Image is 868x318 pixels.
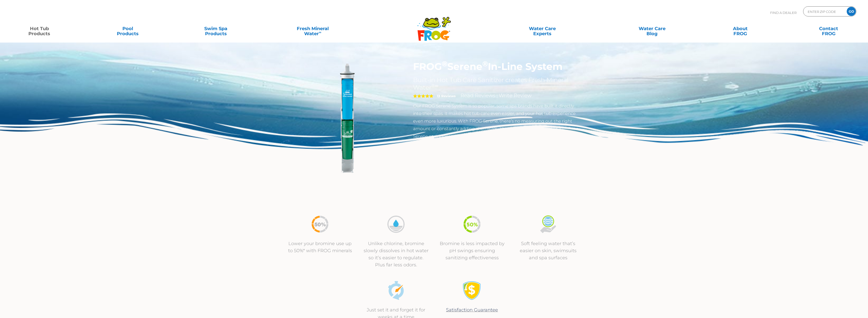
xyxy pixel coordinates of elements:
[93,24,162,34] a: PoolProducts
[442,59,447,68] sup: ®
[287,240,353,254] p: Lower your bromine use up to 50%* with FROG minerals
[386,215,405,234] img: icon-bromine-disolves
[794,24,863,34] a: ContactFROG
[363,240,429,268] p: Unlike chlorine, bromine slowly dissolves in hot water so it’s easier to regulate. Plus far less ...
[618,24,687,34] a: Water CareBlog
[181,24,250,34] a: Swim SpaProducts
[439,240,505,261] p: Bromine is less impacted by pH swings ensuring sanitizing effectiveness
[290,61,406,177] img: serene-inline.png
[499,92,532,98] a: Write Review
[463,281,482,300] img: Satisfaction Guarantee Icon
[415,10,454,41] img: Frog Products Logo
[463,215,482,234] img: icon-50percent-less-v2
[482,59,488,68] sup: ®
[310,215,329,234] img: icon-50percent-less
[446,307,498,313] a: Satisfaction Guarantee
[431,83,438,89] sup: ®∞
[847,7,856,16] input: GO
[413,94,433,98] span: 5
[496,93,498,98] span: |
[319,30,321,34] sup: ∞
[460,92,495,98] a: Read Reviews
[515,240,581,261] p: Soft feeling water that’s easier on skin, swimsuits and spa surfaces
[437,94,456,98] strong: 13 Reviews
[386,281,405,300] img: icon-set-and-forget
[413,76,579,91] h2: Built-in Hot Tub Care Sanitizer creates Fresh Mineral Water
[487,24,598,34] a: Water CareExperts
[413,61,579,72] h1: FROG Serene In-Line System
[413,102,579,155] p: Our FROG Serene System is so popular, some spa brands have built it directly into their spas. It ...
[5,24,74,34] a: Hot TubProducts
[770,6,797,19] p: Find A Dealer
[270,24,356,34] a: Fresh MineralWater∞
[539,215,558,234] img: icon-soft-feeling
[706,24,775,34] a: AboutFROG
